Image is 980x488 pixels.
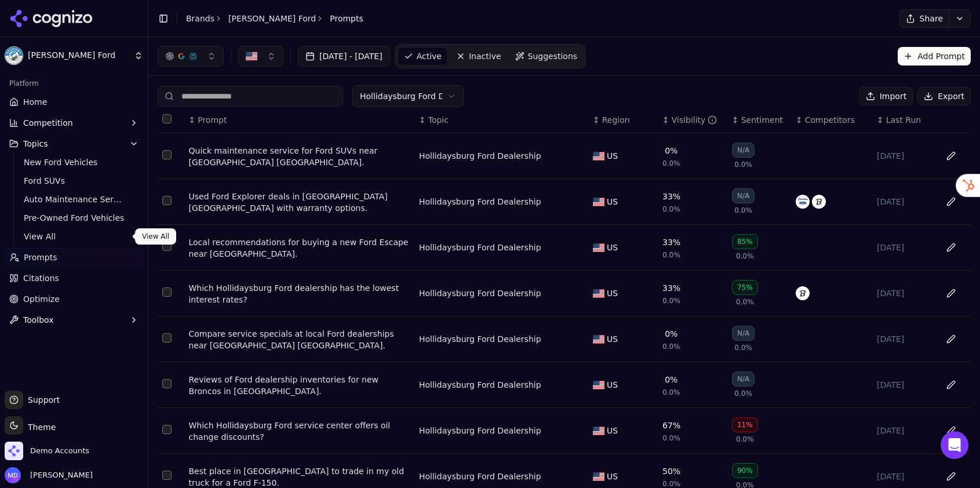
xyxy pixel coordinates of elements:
[665,374,677,385] div: 0%
[662,342,680,351] span: 0.0%
[5,467,93,483] button: Open user button
[942,467,960,486] button: Edit in sheet
[734,160,752,169] span: 0.0%
[859,87,913,105] button: Import
[419,379,541,391] a: Hollidaysburg Ford Dealership
[734,343,752,352] span: 0.0%
[428,114,449,126] span: Topic
[5,74,143,93] div: Platform
[812,195,826,209] img: tyrone ford
[24,252,57,263] span: Prompts
[899,9,949,28] button: Share
[162,379,172,388] button: Select row 6
[877,333,931,345] div: [DATE]
[658,107,727,133] th: brandMentionRate
[186,14,214,23] a: Brands
[796,195,810,209] img: courtesy ford
[942,192,960,211] button: Edit in sheet
[662,114,723,126] div: ↕Visibility
[246,50,257,62] img: US
[419,471,541,482] a: Hollidaysburg Ford Dealership
[19,191,129,207] a: Auto Maintenance Services
[419,196,541,207] a: Hollidaysburg Ford Dealership
[732,234,758,249] div: 85%
[942,238,960,257] button: Edit in sheet
[5,134,143,153] button: Topics
[162,425,172,434] button: Select row 7
[662,236,680,248] div: 33%
[886,114,921,126] span: Last Run
[419,242,541,253] div: Hollidaysburg Ford Dealership
[942,147,960,165] button: Edit in sheet
[607,425,618,436] span: US
[28,50,129,61] span: [PERSON_NAME] Ford
[942,284,960,303] button: Edit in sheet
[662,205,680,214] span: 0.0%
[732,143,755,158] div: N/A
[162,333,172,343] button: Select row 5
[732,372,755,387] div: N/A
[398,47,448,65] a: Active
[198,114,227,126] span: Prompt
[19,228,129,245] a: View All
[662,282,680,294] div: 33%
[877,114,931,126] div: ↕Last Run
[419,425,541,436] div: Hollidaysburg Ford Dealership
[662,296,680,305] span: 0.0%
[662,434,680,443] span: 0.0%
[19,210,129,226] a: Pre-Owned Ford Vehicles
[24,156,125,168] span: New Ford Vehicles
[5,311,143,329] button: Toolbox
[877,196,931,207] div: [DATE]
[662,250,680,260] span: 0.0%
[593,114,653,126] div: ↕Region
[734,389,752,398] span: 0.0%
[607,150,618,162] span: US
[419,287,541,299] a: Hollidaysburg Ford Dealership
[419,114,584,126] div: ↕Topic
[142,232,169,241] p: View All
[23,272,59,284] span: Citations
[469,50,501,62] span: Inactive
[877,150,931,162] div: [DATE]
[877,471,931,482] div: [DATE]
[732,417,758,432] div: 11%
[736,252,754,261] span: 0.0%
[805,114,855,126] span: Competitors
[732,463,758,478] div: 90%
[23,117,73,129] span: Competition
[188,328,410,351] a: Compare service specials at local Ford dealerships near [GEOGRAPHIC_DATA] [GEOGRAPHIC_DATA].
[188,145,410,168] a: Quick maintenance service for Ford SUVs near [GEOGRAPHIC_DATA] [GEOGRAPHIC_DATA].
[593,243,604,252] img: US flag
[942,330,960,348] button: Edit in sheet
[732,114,786,126] div: ↕Sentiment
[588,107,658,133] th: Region
[188,191,410,214] a: Used Ford Explorer deals in [GEOGRAPHIC_DATA] [GEOGRAPHIC_DATA] with warranty options.
[450,47,507,65] a: Inactive
[30,446,89,456] span: Demo Accounts
[188,420,410,443] div: Which Hollidaysburg Ford service center offers oil change discounts?
[898,47,971,65] button: Add Prompt
[796,286,810,300] img: tyrone ford
[162,471,172,480] button: Select row 8
[607,379,618,391] span: US
[162,287,172,297] button: Select row 4
[593,152,604,161] img: US flag
[732,280,758,295] div: 75%
[662,388,680,397] span: 0.0%
[607,242,618,253] span: US
[19,173,129,189] a: Ford SUVs
[24,231,125,242] span: View All
[188,374,410,397] a: Reviews of Ford dealership inventories for new Broncos in [GEOGRAPHIC_DATA].
[796,114,868,126] div: ↕Competitors
[741,114,786,126] div: Sentiment
[736,435,754,444] span: 0.0%
[228,13,316,24] a: [PERSON_NAME] Ford
[188,236,410,260] div: Local recommendations for buying a new Ford Escape near [GEOGRAPHIC_DATA].
[23,138,48,150] span: Topics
